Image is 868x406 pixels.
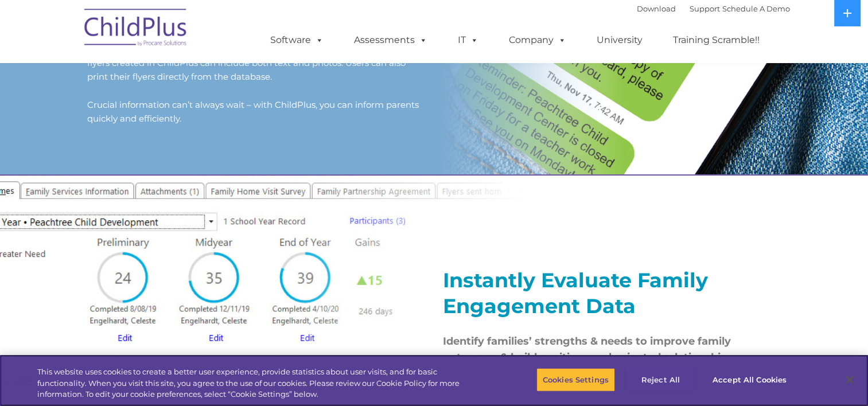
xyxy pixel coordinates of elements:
a: IT [446,29,490,52]
a: Company [497,29,578,52]
a: Software [259,29,335,52]
div: This website uses cookies to create a better user experience, provide statistics about user visit... [37,366,477,400]
button: Reject All [625,368,696,392]
span: Identify families’ strengths & needs to improve family outcomes & build positive, goal-oriented r... [443,335,736,364]
button: Cookies Settings [536,368,615,392]
a: Schedule A Demo [722,4,790,13]
button: Accept All Cookies [706,368,793,392]
a: Support [690,4,720,13]
a: University [585,29,654,52]
a: Training Scramble!! [661,29,771,52]
font: | [637,4,790,13]
a: Assessments [342,29,439,52]
button: Close [837,367,862,392]
img: ChildPlus by Procare Solutions [79,1,193,58]
a: Download [637,4,676,13]
span: Crucial information can’t always wait – with ChildPlus, you can inform parents quickly and effici... [87,99,419,124]
strong: Instantly Evaluate Family Engagement Data [443,268,708,318]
